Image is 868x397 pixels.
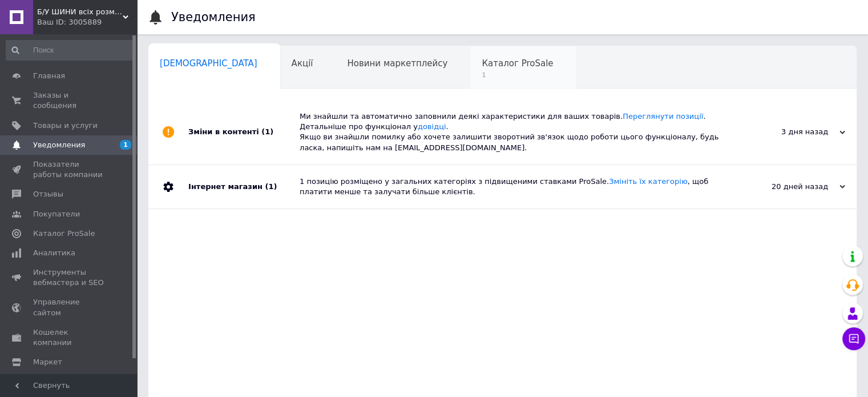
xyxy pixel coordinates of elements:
[731,182,845,192] div: 20 дней назад
[33,159,106,180] span: Показатели работы компании
[482,58,553,69] span: Каталог ProSale
[292,58,313,69] span: Акції
[33,327,106,348] span: Кошелек компании
[623,112,703,121] a: Переглянути позиції
[842,327,865,350] button: Чат с покупателем
[33,209,80,219] span: Покупатели
[188,165,300,208] div: Інтернет магазин
[33,248,75,258] span: Аналитика
[33,267,106,288] span: Инструменты вебмастера и SEO
[300,177,731,197] div: 1 позицію розміщено у загальних категоріях з підвищеними ставками ProSale. , щоб платити менше та...
[37,7,123,17] span: Б/У ШИНИ всіх розмірів mnogokoles.com.ua
[120,140,131,150] span: 1
[37,17,137,27] div: Ваш ID: 3005889
[6,40,135,61] input: Поиск
[33,71,65,81] span: Главная
[33,297,106,318] span: Управление сайтом
[33,228,95,239] span: Каталог ProSale
[482,71,553,79] span: 1
[171,10,256,24] h1: Уведомления
[261,127,273,136] span: (1)
[33,357,62,367] span: Маркет
[160,58,257,69] span: [DEMOGRAPHIC_DATA]
[418,122,446,131] a: довідці
[33,189,63,199] span: Отзывы
[609,177,688,186] a: Змініть їх категорію
[300,111,731,153] div: Ми знайшли та автоматично заповнили деякі характеристики для ваших товарів. . Детальніше про функ...
[33,140,85,150] span: Уведомления
[347,58,447,69] span: Новини маркетплейсу
[33,121,98,131] span: Товары и услуги
[731,127,845,137] div: 3 дня назад
[188,100,300,165] div: Зміни в контенті
[265,182,277,191] span: (1)
[33,90,106,111] span: Заказы и сообщения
